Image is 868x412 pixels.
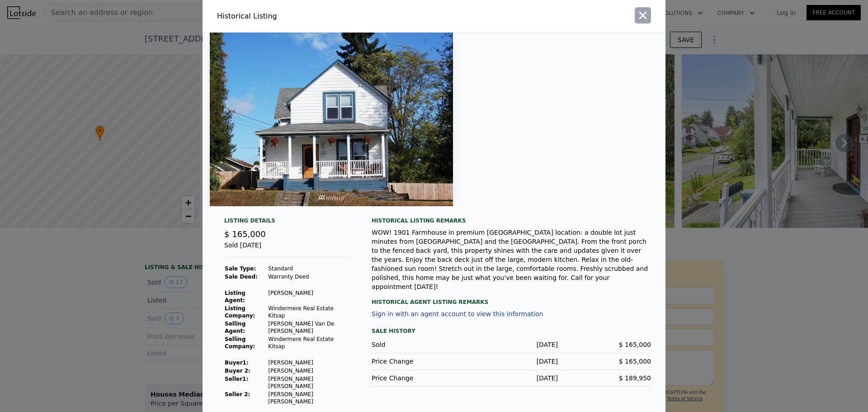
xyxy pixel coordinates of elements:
strong: Buyer 1 : [225,360,249,366]
strong: Seller 1 : [225,376,248,382]
strong: Listing Agent: [225,290,245,303]
div: [DATE] [465,340,558,349]
button: Sign in with an agent account to view this information [372,310,543,317]
span: $ 165,000 [619,358,651,365]
span: $ 165,000 [224,229,266,239]
div: Sale History [372,326,651,336]
strong: Sale Deed: [225,274,258,280]
span: $ 165,000 [619,341,651,348]
div: [DATE] [465,357,558,366]
td: Standard [268,265,350,273]
td: [PERSON_NAME] [268,359,350,367]
td: Windermere Real Estate Kitsap [268,304,350,320]
div: Sold [372,340,465,349]
td: [PERSON_NAME] [PERSON_NAME] [268,375,350,390]
td: [PERSON_NAME] [268,367,350,375]
strong: Selling Agent: [225,321,245,334]
td: Windermere Real Estate Kitsap [268,335,350,350]
div: Historical Listing [217,11,430,22]
div: Historical Listing remarks [372,217,651,224]
td: Warranty Deed [268,273,350,281]
div: [DATE] [465,374,558,383]
div: WOW! 1901 Farmhouse in premium [GEOGRAPHIC_DATA] location: a double lot just minutes from [GEOGRA... [372,228,651,291]
strong: Seller 2: [225,391,250,398]
div: Historical Agent Listing Remarks [372,291,651,306]
span: $ 189,950 [619,374,651,382]
div: Sold [DATE] [224,241,350,257]
td: [PERSON_NAME] [268,289,350,304]
strong: Selling Company: [225,336,255,350]
strong: Buyer 2: [225,368,250,374]
div: Price Change [372,357,465,366]
strong: Listing Company: [225,305,255,319]
div: Listing Details [224,217,350,228]
div: Price Change [372,374,465,383]
td: [PERSON_NAME] [PERSON_NAME] [268,390,350,406]
img: Property Img [210,33,453,206]
td: [PERSON_NAME] Van De [PERSON_NAME] [268,320,350,335]
strong: Sale Type: [225,265,256,272]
